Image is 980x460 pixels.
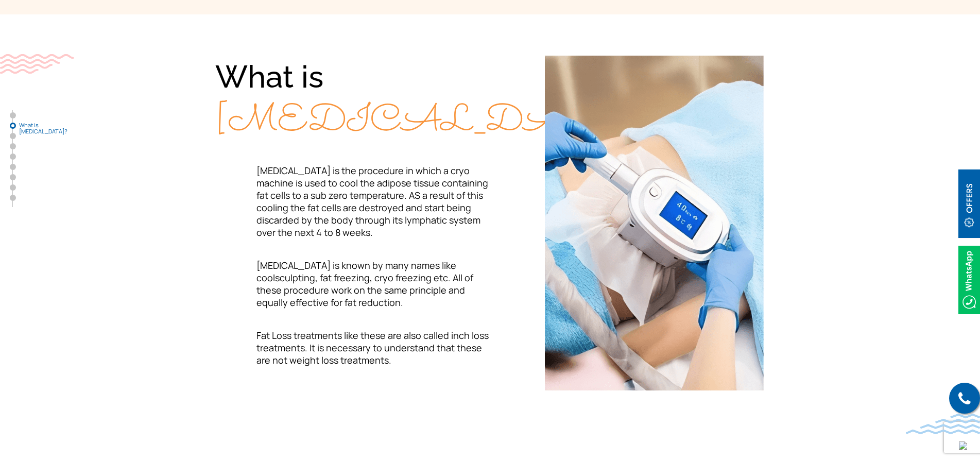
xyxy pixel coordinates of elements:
a: Whatsappicon [958,273,980,284]
span: [MEDICAL_DATA] is the procedure in which a cryo machine is used to cool the adipose tissue contai... [256,164,488,238]
span: [MEDICAL_DATA]? [215,95,674,149]
img: bluewave [906,414,980,434]
p: [MEDICAL_DATA] is known by many names like coolsculpting, fat freezing, cryo freezing etc. All of... [215,259,490,309]
span: What is [MEDICAL_DATA]? [19,122,71,134]
img: offerBt [958,169,980,238]
div: What is [215,56,490,144]
a: What is [MEDICAL_DATA]? [10,123,16,129]
img: Whatsappicon [958,246,980,314]
img: up-blue-arrow.svg [959,441,967,450]
p: Fat Loss treatments like these are also called inch loss treatments. It is necessary to understan... [215,329,490,366]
